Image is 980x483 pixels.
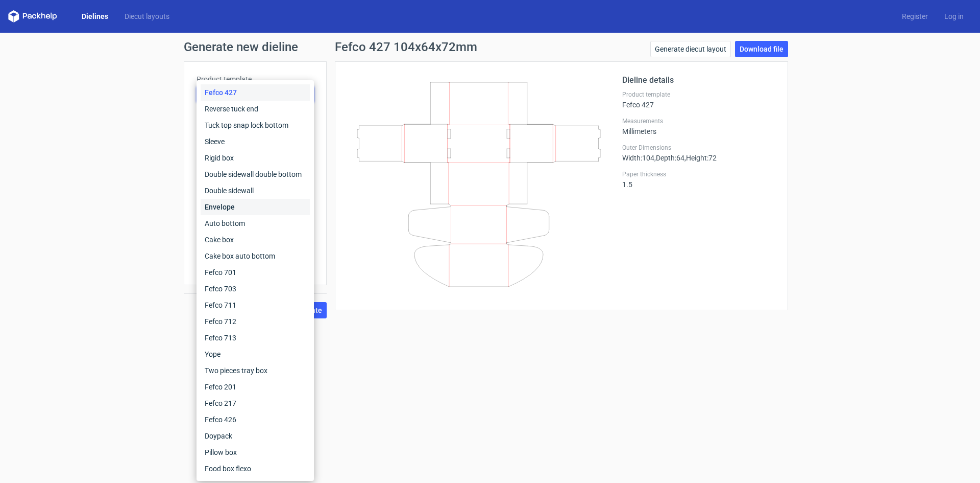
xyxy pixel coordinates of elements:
[201,330,310,346] div: Fefco 713
[201,182,310,199] div: Double sidewall
[201,461,310,477] div: Food box flexo
[201,379,310,395] div: Fefco 201
[894,11,936,21] a: Register
[201,166,310,182] div: Double sidewall double bottom
[201,264,310,281] div: Fefco 701
[201,133,310,150] div: Sleeve
[201,444,310,461] div: Pillow box
[622,74,775,86] h2: Dieline details
[622,154,654,162] span: Width : 104
[201,215,310,232] div: Auto bottom
[201,199,310,215] div: Envelope
[622,117,775,125] label: Measurements
[201,297,310,313] div: Fefco 711
[201,346,310,362] div: Yope
[622,90,775,109] div: Fefco 427
[201,248,310,264] div: Cake box auto bottom
[622,117,775,135] div: Millimeters
[201,84,310,101] div: Fefco 427
[650,41,731,57] a: Generate diecut layout
[201,428,310,444] div: Doypack
[936,11,972,21] a: Log in
[622,144,775,152] label: Outer Dimensions
[201,101,310,117] div: Reverse tuck end
[201,232,310,248] div: Cake box
[201,362,310,379] div: Two pieces tray box
[201,395,310,411] div: Fefco 217
[654,154,684,162] span: , Depth : 64
[735,41,788,57] a: Download file
[116,11,178,21] a: Diecut layouts
[201,411,310,428] div: Fefco 426
[201,281,310,297] div: Fefco 703
[201,150,310,166] div: Rigid box
[201,117,310,133] div: Tuck top snap lock bottom
[197,74,314,84] label: Product template
[73,11,116,21] a: Dielines
[201,313,310,330] div: Fefco 712
[684,154,717,162] span: , Height : 72
[622,90,775,99] label: Product template
[184,41,796,53] h1: Generate new dieline
[622,170,775,189] div: 1.5
[335,41,477,53] h1: Fefco 427 104x64x72mm
[622,170,775,178] label: Paper thickness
